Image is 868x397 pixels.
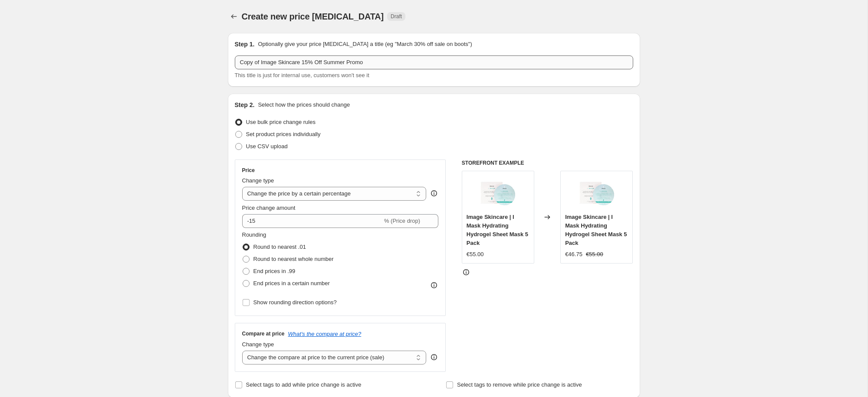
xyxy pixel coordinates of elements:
[246,381,362,388] span: Select tags to add while price change is active
[384,218,420,224] span: % (Price drop)
[242,330,285,337] h3: Compare at price
[457,381,582,388] span: Select tags to remove while price change is active
[467,251,484,257] span: €55.00
[235,101,255,109] h2: Step 2.
[258,101,350,109] p: Select how the prices should change
[246,119,316,125] span: Use bulk price change rules
[242,214,382,228] input: -15
[246,143,288,150] span: Use CSV upload
[242,12,384,21] span: Create new price [MEDICAL_DATA]
[242,341,274,348] span: Change type
[579,176,614,210] img: Image-Skincare-Hydrating-Hydrogel-Sheet-Mask-5-pack-928459_80x.jpg
[228,10,240,23] button: Price change jobs
[242,177,274,184] span: Change type
[235,40,255,49] h2: Step 1.
[391,13,402,20] span: Draft
[253,268,296,274] span: End prices in .99
[253,299,337,306] span: Show rounding direction options?
[288,331,362,337] button: What's the compare at price?
[258,40,472,49] p: Optionally give your price [MEDICAL_DATA] a title (eg "March 30% off sale on boots")
[253,244,306,250] span: Round to nearest .01
[253,280,330,286] span: End prices in a certain number
[242,205,296,211] span: Price change amount
[467,214,528,246] span: Image Skincare | I Mask Hydrating Hydrogel Sheet Mask 5 Pack
[235,55,633,69] input: 30% off holiday sale
[430,353,438,361] div: help
[462,159,633,166] h6: STOREFRONT EXAMPLE
[242,167,255,174] h3: Price
[586,251,603,257] span: €55.00
[242,231,266,238] span: Rounding
[565,214,627,246] span: Image Skincare | I Mask Hydrating Hydrogel Sheet Mask 5 Pack
[253,256,334,262] span: Round to nearest whole number
[480,176,515,210] img: Image-Skincare-Hydrating-Hydrogel-Sheet-Mask-5-pack-928459_80x.jpg
[565,251,582,257] span: €46.75
[430,189,438,198] div: help
[235,72,369,78] span: This title is just for internal use, customers won't see it
[246,131,321,137] span: Set product prices individually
